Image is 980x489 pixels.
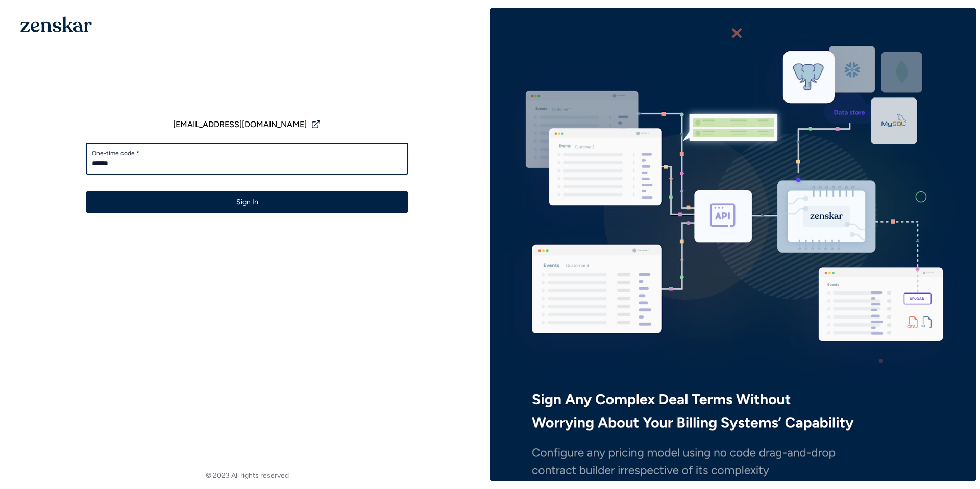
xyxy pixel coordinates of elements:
[4,471,490,481] footer: © 2023 All rights reserved
[20,16,92,32] img: 1OGAJ2xQqyY4LXKgY66KYq0eOWRCkrZdAb3gUhuVAqdWPZE9SRJmCz+oDMSn4zDLXe31Ii730ItAGKgCKgCCgCikA4Av8PJUP...
[86,191,408,213] button: Sign In
[92,149,402,157] label: One-time code *
[173,118,307,131] span: [EMAIL_ADDRESS][DOMAIN_NAME]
